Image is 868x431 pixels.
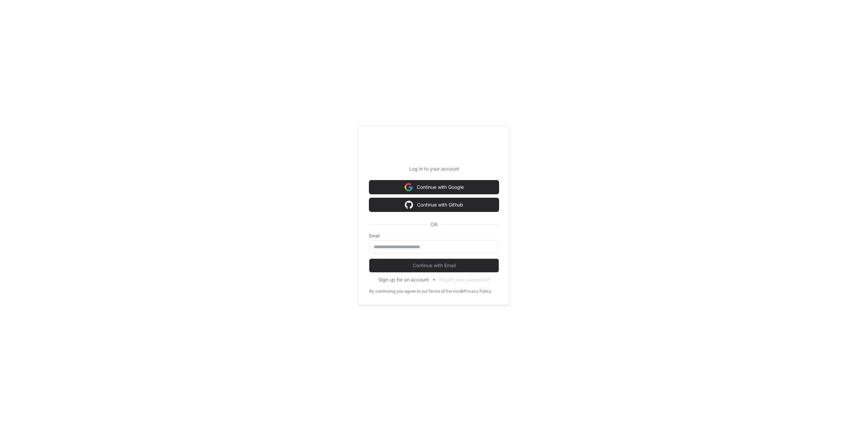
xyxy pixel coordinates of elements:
[461,289,463,294] div: &
[369,262,499,269] span: Continue with Email
[369,233,499,239] label: Email
[369,180,499,194] button: Continue with Google
[428,221,440,228] span: OR
[369,165,499,172] p: Log in to your account
[439,276,490,283] button: Forgot your password?
[369,289,428,294] div: By continuing you agree to our
[378,276,429,283] button: Sign up for an account
[405,198,413,212] img: Sign in with google
[428,289,461,294] a: Terms of Service
[405,180,413,194] img: Sign in with google
[369,259,499,272] button: Continue with Email
[463,289,492,294] a: Privacy Policy.
[369,198,499,212] button: Continue with Github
